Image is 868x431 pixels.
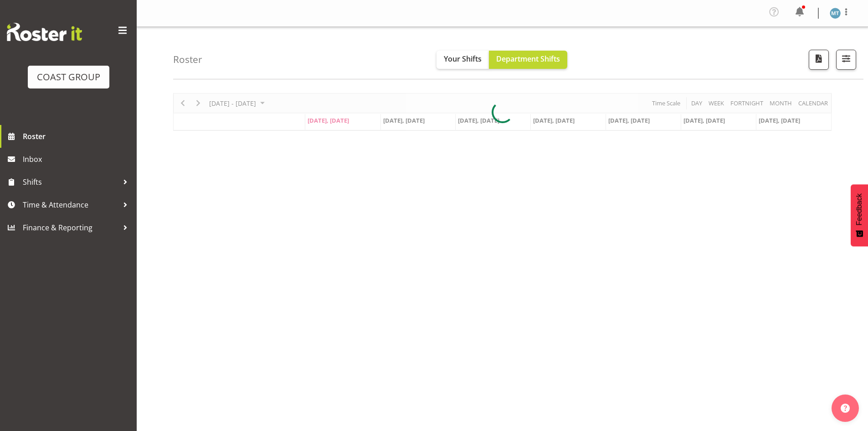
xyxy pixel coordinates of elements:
[23,175,118,189] span: Shifts
[809,50,829,70] button: Download a PDF of the roster according to the set date range.
[830,8,841,19] img: malae-toleafoa1112.jpg
[23,130,132,143] span: Roster
[489,51,567,69] button: Department Shifts
[23,221,118,234] span: Finance & Reporting
[37,70,100,84] div: COAST GROUP
[836,50,856,70] button: Filter Shifts
[851,184,868,246] button: Feedback - Show survey
[437,51,489,69] button: Your Shifts
[855,193,863,225] span: Feedback
[444,54,482,64] span: Your Shifts
[23,152,132,166] span: Inbox
[23,198,118,212] span: Time & Attendance
[841,404,850,413] img: help-xxl-2.png
[7,23,82,41] img: Rosterit website logo
[173,54,202,65] h4: Roster
[496,54,560,64] span: Department Shifts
